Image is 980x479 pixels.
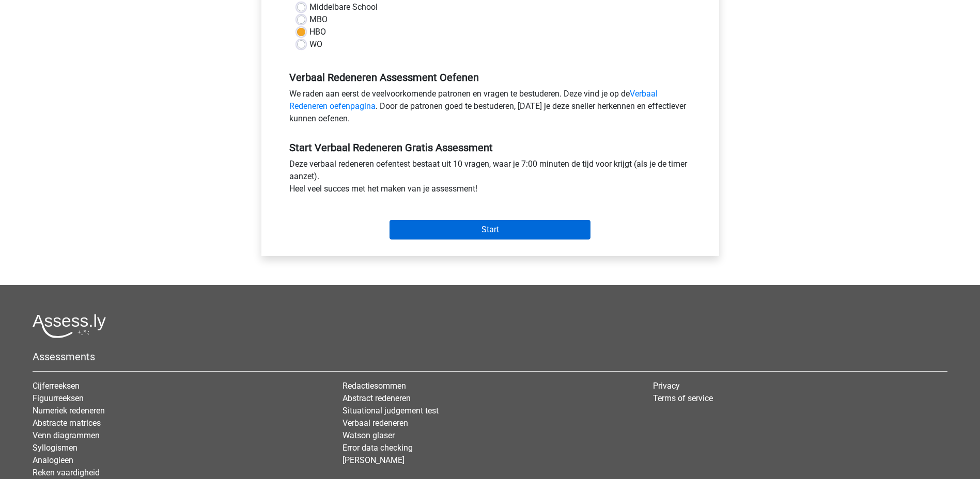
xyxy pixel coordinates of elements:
a: [PERSON_NAME] [343,455,405,465]
div: Deze verbaal redeneren oefentest bestaat uit 10 vragen, waar je 7:00 minuten de tijd voor krijgt ... [282,158,699,199]
a: Redactiesommen [343,381,406,391]
label: HBO [309,26,326,38]
a: Situational judgement test [343,406,439,416]
a: Reken vaardigheid [33,468,100,477]
a: Abstracte matrices [33,418,101,428]
a: Syllogismen [33,443,77,453]
a: Numeriek redeneren [33,406,105,416]
a: Abstract redeneren [343,393,411,403]
a: Watson glaser [343,430,395,440]
input: Start [390,220,590,239]
h5: Start Verbaal Redeneren Gratis Assessment [289,141,691,154]
a: Cijferreeksen [33,381,80,391]
a: Figuurreeksen [33,393,84,403]
label: WO [309,38,322,51]
img: Assessly logo [33,314,106,338]
a: Error data checking [343,443,413,453]
a: Analogieen [33,455,73,465]
label: Middelbare School [309,1,378,13]
a: Venn diagrammen [33,430,100,440]
a: Privacy [653,381,680,391]
div: We raden aan eerst de veelvoorkomende patronen en vragen te bestuderen. Deze vind je op de . Door... [282,88,699,129]
a: Verbaal redeneren [343,418,408,428]
label: MBO [309,13,328,26]
h5: Assessments [33,350,947,363]
a: Terms of service [653,393,713,403]
h5: Verbaal Redeneren Assessment Oefenen [289,71,691,84]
